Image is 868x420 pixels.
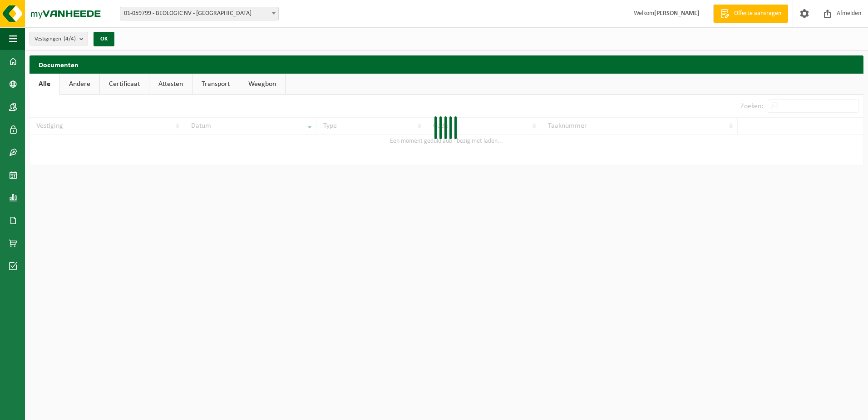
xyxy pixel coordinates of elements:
span: 01-059799 - BEOLOGIC NV - SINT-DENIJS [120,7,278,20]
span: Vestigingen [35,32,76,46]
button: OK [94,32,114,46]
a: Certificaat [100,74,149,95]
a: Transport [192,74,239,95]
a: Weegbon [239,74,285,95]
a: Attesten [149,74,192,95]
span: Offerte aanvragen [732,9,784,18]
h2: Documenten [30,55,863,73]
a: Alle [30,74,59,95]
strong: [PERSON_NAME] [654,10,700,17]
count: (4/4) [64,36,76,42]
span: 01-059799 - BEOLOGIC NV - SINT-DENIJS [120,7,279,20]
button: Vestigingen(4/4) [30,32,88,45]
a: Andere [60,74,99,95]
a: Offerte aanvragen [713,5,788,23]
